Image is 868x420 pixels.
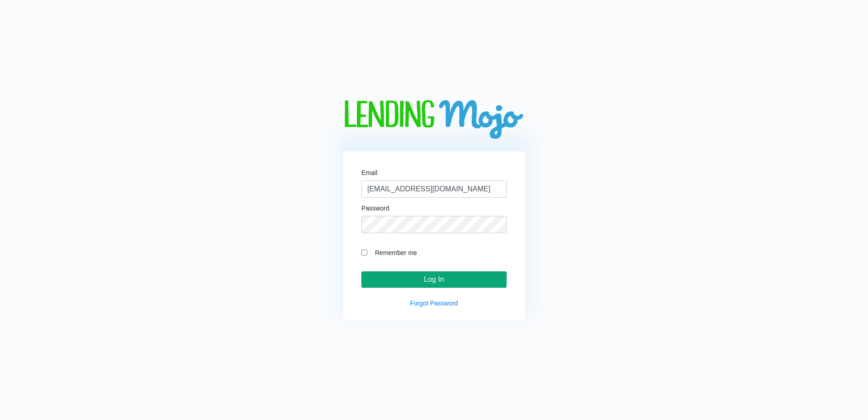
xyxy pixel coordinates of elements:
[361,205,389,211] label: Password
[361,170,377,176] label: Email
[343,100,525,140] img: logo-big.png
[370,247,507,258] label: Remember me
[361,271,507,288] input: Log In
[410,300,458,307] a: Forgot Password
